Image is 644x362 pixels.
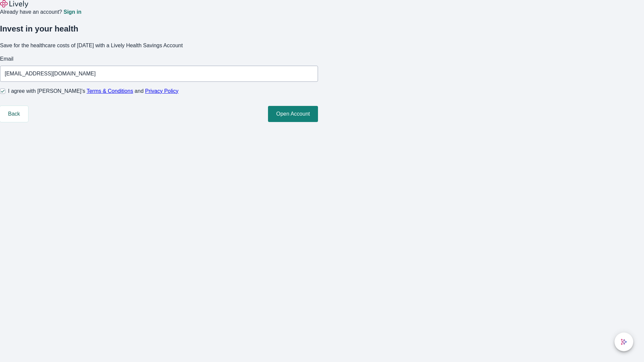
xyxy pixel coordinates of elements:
svg: Lively AI Assistant [621,339,627,345]
a: Terms & Conditions [87,88,133,94]
a: Privacy Policy [145,88,179,94]
button: Open Account [268,106,318,122]
span: I agree with [PERSON_NAME]’s and [8,87,178,95]
button: chat [614,333,633,351]
a: Sign in [63,9,81,15]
